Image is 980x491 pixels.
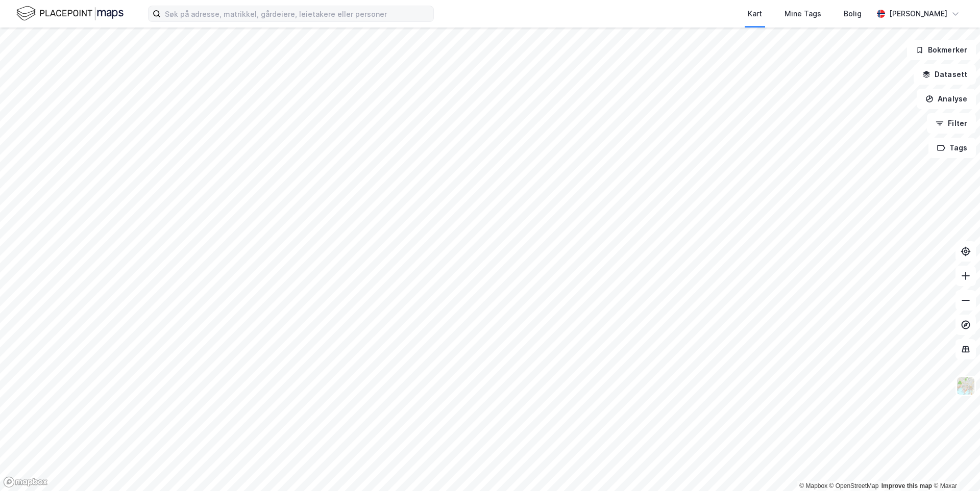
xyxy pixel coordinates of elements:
div: Kart [748,8,762,20]
a: Improve this map [881,482,932,489]
div: Kontrollprogram for chat [929,442,980,491]
img: Z [956,376,975,396]
a: Mapbox homepage [3,476,48,488]
img: logo.f888ab2527a4732fd821a326f86c7f29.svg [16,5,124,22]
button: Bokmerker [907,40,976,60]
a: Mapbox [799,482,827,489]
div: Mine Tags [785,8,821,20]
div: Bolig [844,8,862,20]
a: OpenStreetMap [829,482,879,489]
button: Datasett [914,64,976,85]
div: [PERSON_NAME] [889,8,947,20]
button: Analyse [917,89,976,109]
iframe: Chat Widget [929,442,980,491]
input: Søk på adresse, matrikkel, gårdeiere, leietakere eller personer [161,6,433,21]
button: Tags [928,138,976,158]
button: Filter [927,113,976,134]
